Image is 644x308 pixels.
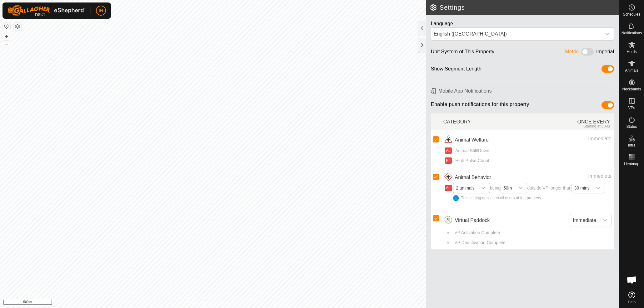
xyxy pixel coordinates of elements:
div: dropdown trigger [514,183,527,193]
button: Reset Map [3,22,10,30]
span: 50m [501,183,514,193]
span: Immediate [570,214,599,227]
div: Open chat [622,271,641,289]
button: Ae [445,185,452,191]
span: Status [626,125,637,128]
span: Neckbands [622,87,641,91]
div: CATEGORY [443,115,529,128]
span: Enable push notifications for this property [431,101,529,111]
div: Language [431,20,614,27]
span: Animal Behavior [455,174,492,181]
span: High Pulse Count [453,157,489,164]
span: Notifications [622,31,642,35]
span: 30 mins [572,183,592,193]
div: This setting applies to all users of the property [453,195,605,201]
div: Immediate [542,172,612,180]
div: English ([GEOGRAPHIC_DATA]) [434,30,599,38]
span: Schedules [623,12,640,16]
span: Animal Still/Down [453,147,489,154]
span: Heatmap [624,162,639,166]
a: Contact Us [219,300,237,306]
span: Animals [625,69,638,72]
div: Starting at 6 AM [529,124,610,128]
button: Ad [445,147,452,154]
img: animal welfare icon [443,135,453,145]
div: dropdown trigger [601,28,614,40]
h6: Mobile App Notifications [428,85,617,96]
span: Animal Welfare [455,136,489,144]
span: 2 animals [453,183,477,193]
button: – [3,41,10,48]
img: Gallagher Logo [7,5,86,16]
div: Imperial [596,48,614,58]
div: Unit System of This Property [431,48,494,58]
div: ONCE EVERY [529,115,614,128]
span: Infra [628,143,635,147]
span: being outside VP longer than [453,185,605,201]
div: dropdown trigger [592,183,605,193]
button: Ph [445,157,452,164]
span: IH [99,7,103,14]
button: + [3,33,10,40]
button: Map Layers [14,23,21,30]
div: Metric [565,48,579,58]
div: dropdown trigger [477,183,490,193]
span: VP Activation Complete [452,229,500,236]
a: Privacy Policy [188,300,212,306]
div: Show Segment Length [431,65,482,75]
div: Immediate [542,135,612,142]
span: Herds [627,50,637,54]
span: English (US) [431,28,601,40]
span: VP Deactivation Complete [452,239,505,246]
img: virtual paddocks icon [443,215,453,225]
div: dropdown trigger [599,214,611,227]
span: Help [628,300,636,304]
span: VPs [628,106,635,110]
h2: Settings [430,4,619,11]
a: Help [619,289,644,306]
img: animal behavior icon [443,172,453,182]
span: Virtual Paddock [455,217,490,224]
